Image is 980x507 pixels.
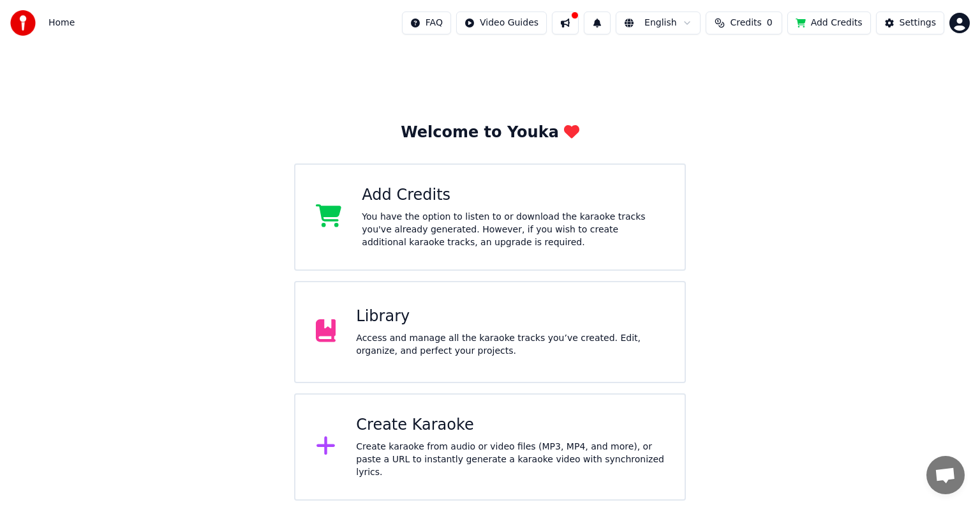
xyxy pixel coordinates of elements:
[401,123,579,143] div: Welcome to Youka
[730,17,761,29] span: Credits
[356,306,664,327] div: Library
[362,185,664,206] div: Add Credits
[402,11,451,34] button: FAQ
[926,456,965,494] div: Open chat
[10,10,36,36] img: youka
[767,17,773,29] span: 0
[787,11,871,34] button: Add Credits
[48,17,75,29] nav: breadcrumb
[362,211,664,249] div: You have the option to listen to or download the karaoke tracks you've already generated. However...
[356,415,664,435] div: Create Karaoke
[356,441,664,479] div: Create karaoke from audio or video files (MP3, MP4, and more), or paste a URL to instantly genera...
[876,11,944,34] button: Settings
[706,11,782,34] button: Credits0
[48,17,75,29] span: Home
[456,11,547,34] button: Video Guides
[356,332,664,358] div: Access and manage all the karaoke tracks you’ve created. Edit, organize, and perfect your projects.
[900,17,936,29] div: Settings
